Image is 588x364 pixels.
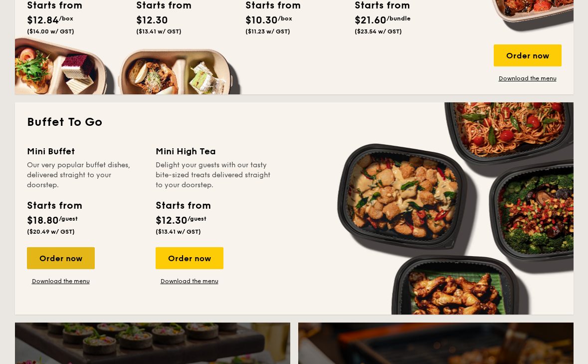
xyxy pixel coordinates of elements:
[27,28,74,35] span: ($14.00 w/ GST)
[27,247,95,269] div: Order now
[156,228,201,235] span: ($13.41 w/ GST)
[245,14,278,26] span: $10.30
[59,15,73,22] span: /box
[494,74,562,82] a: Download the menu
[156,144,272,158] div: Mini High Tea
[27,277,95,285] a: Download the menu
[387,15,410,22] span: /bundle
[136,14,168,26] span: $12.30
[27,228,75,235] span: ($20.49 w/ GST)
[355,14,387,26] span: $21.60
[27,14,59,26] span: $12.84
[278,15,292,22] span: /box
[156,247,223,269] div: Order now
[355,28,402,35] span: ($23.54 w/ GST)
[27,114,562,130] h2: Buffet To Go
[27,198,81,213] div: Starts from
[136,28,182,35] span: ($13.41 w/ GST)
[156,277,223,285] a: Download the menu
[27,160,144,190] div: Our very popular buffet dishes, delivered straight to your doorstep.
[494,44,562,66] div: Order now
[156,215,188,227] span: $12.30
[27,144,144,158] div: Mini Buffet
[27,215,59,227] span: $18.80
[156,198,210,213] div: Starts from
[245,28,290,35] span: ($11.23 w/ GST)
[156,160,272,190] div: Delight your guests with our tasty bite-sized treats delivered straight to your doorstep.
[59,215,78,222] span: /guest
[188,215,206,222] span: /guest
